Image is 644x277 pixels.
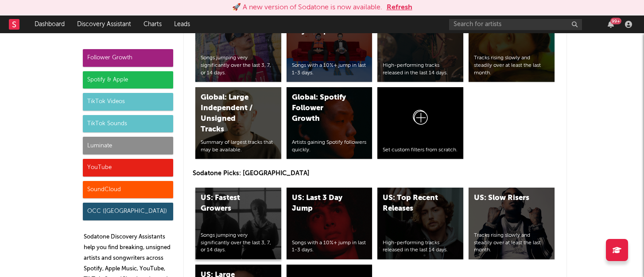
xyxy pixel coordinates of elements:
[83,93,173,111] div: TikTok Videos
[469,188,555,259] a: US: Slow RisersTracks rising slowly and steadily over at least the last month.
[195,188,281,259] a: US: Fastest GrowersSongs jumping very significantly over the last 3, 7, or 14 days.
[83,203,173,220] div: OCC ([GEOGRAPHIC_DATA])
[383,193,443,214] div: US: Top Recent Releases
[201,193,261,214] div: US: Fastest Growers
[71,15,137,33] a: Discovery Assistant
[201,232,276,254] div: Songs jumping very significantly over the last 3, 7, or 14 days.
[474,232,549,254] div: Tracks rising slowly and steadily over at least the last month.
[201,54,276,77] div: Songs jumping very significantly over the last 3, 7, or 14 days.
[232,2,382,13] div: 🚀 A new version of Sodatone is now available.
[377,188,463,259] a: US: Top Recent ReleasesHigh-performing tracks released in the last 14 days.
[449,19,582,30] input: Search for artists
[195,87,281,159] a: Global: Large Independent / Unsigned TracksSummary of largest tracks that may be available.
[28,15,71,33] a: Dashboard
[383,239,458,254] div: High-performing tracks released in the last 14 days.
[610,18,621,24] div: 99 +
[474,193,534,204] div: US: Slow Risers
[201,139,276,154] div: Summary of largest tracks that may be available.
[387,2,412,13] button: Refresh
[292,139,367,154] div: Artists gaining Spotify followers quickly.
[377,10,463,82] a: Global: Top Recent ReleasesHigh-performing tracks released in the last 14 days.
[83,71,173,89] div: Spotify & Apple
[168,15,196,33] a: Leads
[137,15,168,33] a: Charts
[292,92,352,124] div: Global: Spotify Follower Growth
[292,239,367,254] div: Songs with a 10%+ jump in last 1-3 days.
[292,62,367,77] div: Songs with a 10%+ jump in last 1-3 days.
[287,188,372,259] a: US: Last 3 Day JumpSongs with a 10%+ jump in last 1-3 days.
[83,181,173,199] div: SoundCloud
[377,87,463,159] a: Set custom filters from scratch.
[287,87,372,159] a: Global: Spotify Follower GrowthArtists gaining Spotify followers quickly.
[83,159,173,177] div: YouTube
[383,62,458,77] div: High-performing tracks released in the last 14 days.
[83,137,173,154] div: Luminate
[608,21,614,28] button: 99+
[469,10,555,82] a: Global: Slow RisersTracks rising slowly and steadily over at least the last month.
[383,146,458,154] div: Set custom filters from scratch.
[201,92,261,135] div: Global: Large Independent / Unsigned Tracks
[292,193,352,214] div: US: Last 3 Day Jump
[83,49,173,67] div: Follower Growth
[193,168,558,179] p: Sodatone Picks: [GEOGRAPHIC_DATA]
[195,10,281,82] a: Global: Fastest GrowersSongs jumping very significantly over the last 3, 7, or 14 days.
[287,10,372,82] a: Global: Last 3 Day JumpSongs with a 10%+ jump in last 1-3 days.
[474,54,549,77] div: Tracks rising slowly and steadily over at least the last month.
[83,115,173,133] div: TikTok Sounds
